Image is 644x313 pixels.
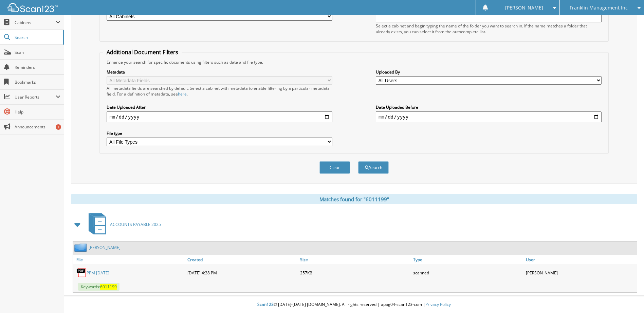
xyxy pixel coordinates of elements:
span: Keywords: [78,283,119,291]
span: Cabinets [15,20,56,25]
a: Privacy Policy [425,301,451,307]
span: [PERSON_NAME] [505,6,543,10]
a: User [524,255,637,264]
button: Clear [319,161,350,174]
div: © [DATE]-[DATE] [DOMAIN_NAME]. All rights reserved | appg04-scan123-com | [64,296,644,313]
img: folder2.png [74,243,89,252]
span: Search [15,35,59,40]
img: scan123-logo-white.svg [7,3,58,12]
div: All metadata fields are searched by default. Select a cabinet with metadata to enable filtering b... [107,85,332,97]
span: Reminders [15,64,60,70]
div: [PERSON_NAME] [524,266,637,279]
span: Announcements [15,124,60,130]
label: Date Uploaded After [107,104,332,110]
div: 257KB [298,266,411,279]
a: Created [186,255,298,264]
div: scanned [411,266,524,279]
span: ACCOUNTS PAYABLE 2025 [110,222,161,227]
div: Matches found for "6011199" [71,194,637,204]
div: Select a cabinet and begin typing the name of the folder you want to search in. If the name match... [376,23,602,35]
span: Franklin Management Inc [570,6,628,10]
button: Search [358,161,389,174]
label: File type [107,130,332,136]
a: File [73,255,186,264]
label: Date Uploaded Before [376,104,602,110]
div: Enhance your search for specific documents using filters such as date and file type. [103,59,605,65]
span: Help [15,109,60,115]
a: ACCOUNTS PAYABLE 2025 [85,211,161,238]
span: Scan [15,49,60,55]
input: start [107,111,332,122]
a: Size [298,255,411,264]
a: PPM [DATE] [87,270,109,276]
a: [PERSON_NAME] [89,245,121,250]
iframe: Chat Widget [610,280,644,313]
span: Scan123 [257,301,274,307]
span: User Reports [15,94,56,100]
div: [DATE] 4:38 PM [186,266,298,279]
img: PDF.png [76,268,87,278]
div: 1 [56,124,61,130]
span: 6011199 [100,284,117,290]
a: Type [411,255,524,264]
label: Metadata [107,69,332,75]
input: end [376,111,602,122]
a: here [178,91,187,97]
label: Uploaded By [376,69,602,75]
legend: Additional Document Filters [103,48,182,56]
span: Bookmarks [15,79,60,85]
